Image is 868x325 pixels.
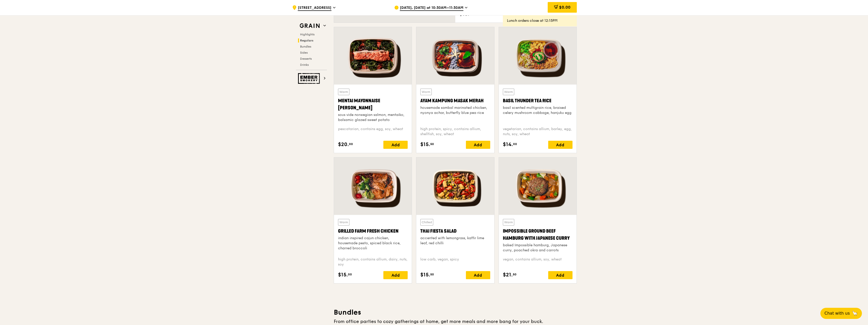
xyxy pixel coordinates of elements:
div: Basil Thunder Tea Rice [503,97,573,104]
div: indian inspired cajun chicken, housemade pesto, spiced black rice, charred broccoli [338,236,408,251]
div: accented with lemongrass, kaffir lime leaf, red chilli [420,236,490,246]
div: Warm [338,89,349,95]
span: [DATE], [DATE] at 10:30AM–11:30AM [400,5,463,11]
div: Add [466,271,490,279]
div: high protein, contains allium, dairy, nuts, soy [338,257,408,267]
span: 50 [513,272,517,276]
div: Warm [503,89,514,95]
span: Drinks [300,63,309,67]
div: From office parties to cozy gatherings at home, get more meals and more bang for your buck. [334,318,577,325]
span: 00 [513,142,517,146]
span: $20. [338,141,349,148]
span: Chat with us [824,310,850,316]
span: $21. [503,271,513,279]
span: 00 [349,142,353,146]
div: Thai Fiesta Salad [420,228,490,235]
span: Bundles [300,45,311,48]
div: vegetarian, contains allium, barley, egg, nuts, soy, wheat [503,127,573,137]
div: Warm [338,219,349,226]
span: $15. [338,271,348,279]
div: Impossible Ground Beef Hamburg with Japanese Curry [503,228,573,242]
span: $15. [420,141,430,148]
div: Warm [420,89,432,95]
div: Warm [503,219,514,226]
div: pescatarian, contains egg, soy, wheat [338,127,408,137]
img: Grain web logo [298,21,321,30]
div: vegan, contains allium, soy, wheat [503,257,573,267]
div: Grilled Farm Fresh Chicken [338,228,408,235]
span: $15. [420,271,430,279]
div: Mentai Mayonnaise [PERSON_NAME] [338,97,408,111]
div: Add [383,271,408,279]
div: baked Impossible hamburg, Japanese curry, poached okra and carrots [503,243,573,253]
span: Desserts [300,57,312,60]
div: basil scented multigrain rice, braised celery mushroom cabbage, hanjuku egg [503,105,573,115]
div: Add [383,141,408,149]
span: 🦙 [852,310,858,316]
button: Chat with us🦙 [820,308,862,319]
div: Add [548,141,573,149]
span: 00 [348,272,352,276]
div: Add [548,271,573,279]
span: [STREET_ADDRESS] [298,5,331,11]
h3: Bundles [334,308,577,317]
span: Regulars [300,39,313,42]
div: low carb, vegan, spicy [420,257,490,267]
span: $14. [503,141,513,148]
span: 50 [430,272,434,276]
div: Lunch orders close at 12:15PM [507,18,573,23]
span: Sides [300,51,308,54]
span: Highlights [300,33,314,36]
span: $0.00 [559,5,570,10]
div: sous vide norwegian salmon, mentaiko, balsamic glazed sweet potato [338,112,408,123]
div: Add [466,141,490,149]
span: 50 [430,142,434,146]
div: high protein, spicy, contains allium, shellfish, soy, wheat [420,127,490,137]
div: housemade sambal marinated chicken, nyonya achar, butterfly blue pea rice [420,105,490,115]
div: Ayam Kampung Masak Merah [420,97,490,104]
img: Ember Smokery web logo [298,73,321,84]
div: Chilled [420,219,433,226]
